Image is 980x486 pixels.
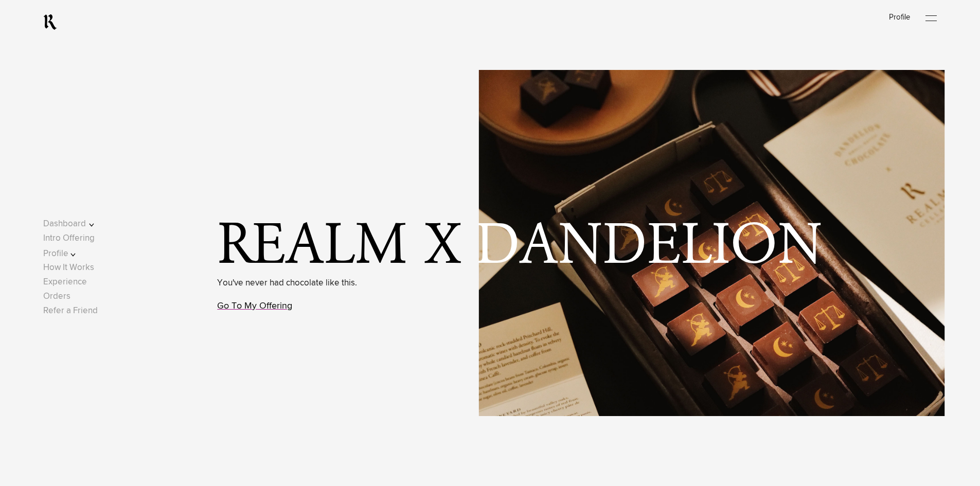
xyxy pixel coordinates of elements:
[43,247,109,261] button: Profile
[43,292,70,301] a: Orders
[43,217,109,231] button: Dashboard
[43,263,94,272] a: How It Works
[889,13,910,21] a: Profile
[217,276,357,290] p: You've never had chocolate like this.
[43,14,57,30] a: RealmCellars
[217,221,825,274] span: Realm x Dandelion
[43,307,98,315] a: Refer a Friend
[43,278,87,286] a: Experience
[43,234,95,243] a: Intro Offering
[217,301,292,311] a: Go To My Offering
